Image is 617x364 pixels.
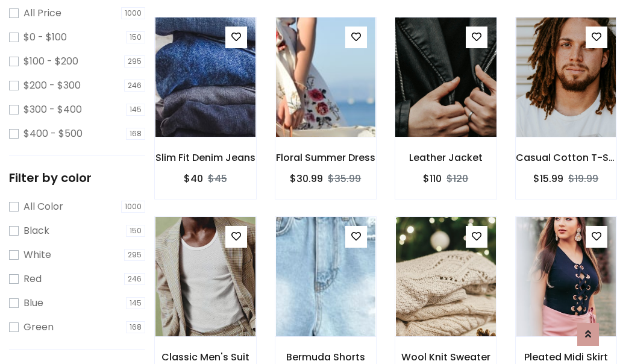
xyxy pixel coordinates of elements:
h5: Filter by color [9,171,145,185]
label: Green [23,320,54,334]
h6: Leather Jacket [395,152,496,163]
h6: $30.99 [290,173,323,184]
span: 1000 [121,201,145,213]
label: All Color [23,199,63,214]
span: 150 [126,31,145,43]
h6: Casual Cotton T-Shirt [516,152,617,163]
del: $45 [208,172,227,186]
label: $200 - $300 [23,78,81,93]
label: $300 - $400 [23,102,82,117]
label: All Price [23,6,61,20]
label: $0 - $100 [23,30,67,45]
span: 246 [124,273,145,285]
span: 246 [124,80,145,92]
span: 145 [126,104,145,116]
label: White [23,248,51,262]
del: $120 [446,172,468,186]
h6: $15.99 [533,173,563,184]
h6: $40 [184,173,203,184]
h6: Pleated Midi Skirt [516,351,617,363]
span: 168 [126,128,145,140]
h6: Bermuda Shorts [275,351,377,363]
span: 168 [126,321,145,333]
h6: Floral Summer Dress [275,152,377,163]
label: Red [23,272,42,286]
label: $100 - $200 [23,54,78,69]
del: $35.99 [328,172,361,186]
span: 150 [126,225,145,237]
label: Black [23,224,49,238]
label: $400 - $500 [23,127,83,141]
del: $19.99 [568,172,598,186]
span: 1000 [121,7,145,19]
h6: Slim Fit Denim Jeans [155,152,256,163]
h6: Wool Knit Sweater [395,351,496,363]
span: 295 [124,249,145,261]
label: Blue [23,296,43,310]
h6: Classic Men's Suit [155,351,256,363]
span: 295 [124,55,145,67]
span: 145 [126,297,145,309]
h6: $110 [423,173,442,184]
